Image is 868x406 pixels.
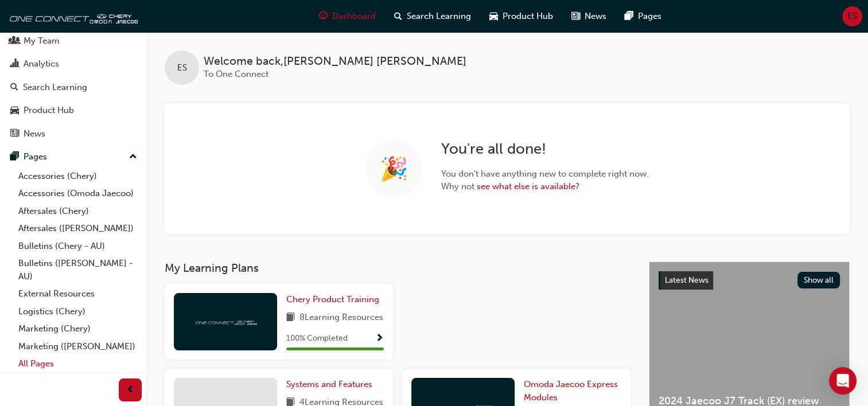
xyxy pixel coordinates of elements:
[562,5,616,28] a: news-iconNews
[5,146,142,167] button: Pages
[380,162,408,175] span: 🎉
[407,10,471,23] span: Search Learning
[332,10,376,23] span: Dashboard
[24,104,74,117] div: Product Hub
[14,202,142,220] a: Aftersales (Chery)
[480,5,562,28] a: car-iconProduct Hub
[10,129,19,139] span: news-icon
[503,10,553,23] span: Product Hub
[441,140,649,158] h2: You're all done!
[14,237,142,255] a: Bulletins (Chery - AU)
[10,59,19,69] span: chart-icon
[177,61,187,75] span: ES
[524,378,621,404] a: Omoda Jaecoo Express Modules
[625,9,633,24] span: pages-icon
[524,379,618,403] span: Omoda Jaecoo Express Modules
[385,5,480,28] a: search-iconSearch Learning
[286,332,348,345] span: 100 % Completed
[797,272,840,288] button: Show all
[441,167,649,181] span: You don't have anything new to complete right now.
[319,9,328,24] span: guage-icon
[129,150,137,165] span: up-icon
[842,6,862,26] button: ES
[14,220,142,237] a: Aftersales ([PERSON_NAME])
[10,83,18,93] span: search-icon
[165,261,630,275] h3: My Learning Plans
[638,10,661,23] span: Pages
[5,123,142,145] a: News
[10,36,19,46] span: people-icon
[375,334,384,344] span: Show Progress
[126,383,135,397] span: prev-icon
[23,81,87,94] div: Search Learning
[14,355,142,373] a: All Pages
[829,367,857,395] div: Open Intercom Messenger
[394,9,402,24] span: search-icon
[659,271,840,290] a: Latest NewsShow all
[14,320,142,338] a: Marketing (Chery)
[847,10,857,23] span: ES
[14,167,142,185] a: Accessories (Chery)
[286,294,379,304] span: Chery Product Training
[10,152,19,162] span: pages-icon
[14,303,142,321] a: Logistics (Chery)
[24,150,47,163] div: Pages
[489,9,498,24] span: car-icon
[10,106,19,116] span: car-icon
[616,5,671,28] a: pages-iconPages
[5,53,142,75] a: Analytics
[441,180,649,193] span: Why not
[5,100,142,121] a: Product Hub
[310,5,385,28] a: guage-iconDashboard
[24,127,45,140] div: News
[24,57,59,71] div: Analytics
[14,338,142,356] a: Marketing ([PERSON_NAME])
[286,293,384,306] a: Chery Product Training
[194,316,257,327] img: oneconnect
[5,30,142,52] a: My Team
[286,379,372,389] span: Systems and Features
[204,55,466,68] span: Welcome back , [PERSON_NAME] [PERSON_NAME]
[24,34,60,48] div: My Team
[571,9,580,24] span: news-icon
[14,285,142,303] a: External Resources
[204,69,268,79] span: To One Connect
[5,5,142,146] button: DashboardMy TeamAnalyticsSearch LearningProduct HubNews
[286,311,295,325] span: book-icon
[5,77,142,98] a: Search Learning
[286,378,377,391] a: Systems and Features
[14,185,142,202] a: Accessories (Omoda Jaecoo)
[585,10,606,23] span: News
[14,255,142,285] a: Bulletins ([PERSON_NAME] - AU)
[665,275,709,285] span: Latest News
[6,5,138,28] img: oneconnect
[299,311,383,325] span: 8 Learning Resources
[477,181,579,192] a: see what else is available?
[375,331,384,346] button: Show Progress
